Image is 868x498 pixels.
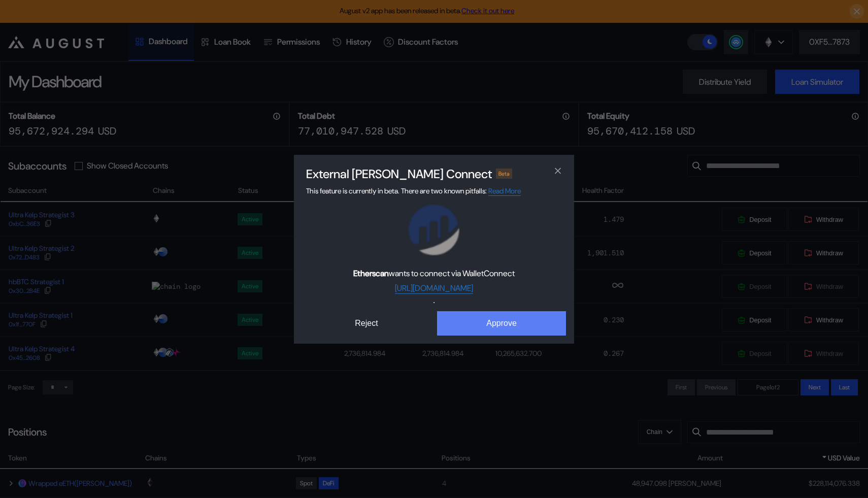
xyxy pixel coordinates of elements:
b: Etherscan [353,268,389,279]
span: wants to connect via WalletConnect [353,268,515,279]
h2: External [PERSON_NAME] Connect [306,166,492,182]
span: This feature is currently in beta. There are two known pitfalls: [306,186,521,196]
div: Beta [496,169,512,179]
button: Approve [437,311,566,336]
img: Etherscan logo [409,205,459,255]
a: Read More [488,186,521,196]
button: Reject [302,311,431,336]
button: close modal [550,163,566,179]
a: [URL][DOMAIN_NAME] [395,283,473,294]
